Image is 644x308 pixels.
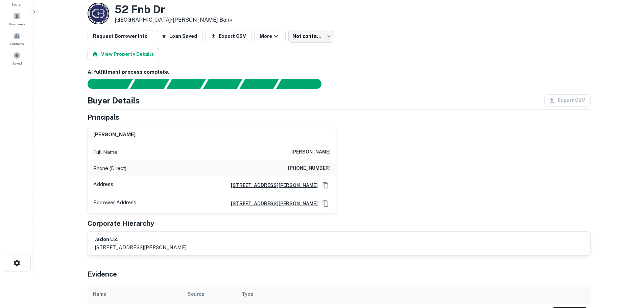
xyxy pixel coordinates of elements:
[79,79,130,89] div: Sending borrower request to AI...
[2,29,32,48] a: Contacts
[254,30,286,42] button: More
[95,236,187,243] h6: jadon llc
[88,218,154,229] h5: Corporate Hierarchy
[88,48,159,60] button: View Property Details
[88,68,591,76] h6: AI fulfillment process complete.
[188,290,204,298] div: Source
[88,30,153,42] button: Request Borrower Info
[288,30,334,43] div: Not contacted
[9,21,25,27] span: Borrowers
[95,243,187,252] p: [STREET_ADDRESS][PERSON_NAME]
[12,61,22,66] span: Saved
[2,10,32,28] a: Borrowers
[115,3,232,16] h3: 52 Fnb Dr
[173,17,232,23] a: [PERSON_NAME] Bank
[182,285,236,304] th: Source
[610,254,644,286] iframe: Chat Widget
[88,94,140,106] h4: Buyer Details
[205,30,252,42] button: Export CSV
[166,79,206,89] div: Documents found, AI parsing details...
[93,131,136,139] h6: [PERSON_NAME]
[88,112,119,122] h5: Principals
[11,2,23,7] span: Search
[93,164,126,172] p: Phone (Direct)
[88,269,117,279] h5: Evidence
[236,285,549,304] th: Type
[242,290,253,298] div: Type
[291,148,331,156] h6: [PERSON_NAME]
[225,182,318,189] a: [STREET_ADDRESS][PERSON_NAME]
[130,79,169,89] div: Your request is received and processing...
[93,198,136,209] p: Borrower Address
[2,49,32,67] a: Saved
[239,79,279,89] div: Principals found, still searching for contact information. This may take time...
[225,200,318,207] a: [STREET_ADDRESS][PERSON_NAME]
[320,198,331,209] button: Copy Address
[93,290,106,298] div: Name
[288,164,331,172] h6: [PHONE_NUMBER]
[115,16,232,24] p: [GEOGRAPHIC_DATA] •
[156,30,202,42] button: Loan Saved
[93,180,113,190] p: Address
[320,180,331,190] button: Copy Address
[10,41,24,46] span: Contacts
[88,285,182,304] th: Name
[93,148,117,156] p: Full Name
[276,79,330,89] div: AI fulfillment process complete.
[203,79,242,89] div: Principals found, AI now looking for contact information...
